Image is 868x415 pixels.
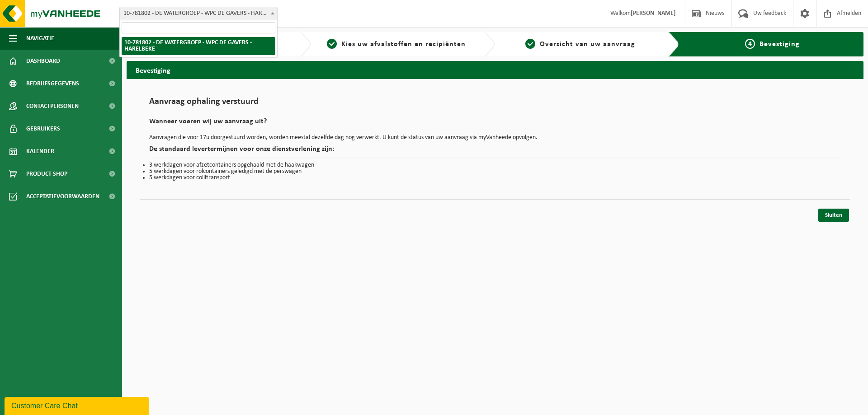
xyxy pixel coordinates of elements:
[120,7,277,20] span: 10-781802 - DE WATERGROEP - WPC DE GAVERS - HARELBEKE
[127,61,863,79] h2: Bevestiging
[327,39,337,49] span: 2
[540,41,635,48] span: Overzicht van uw aanvraag
[818,209,849,222] a: Sluiten
[745,39,755,49] span: 4
[149,118,841,130] h2: Wanneer voeren wij uw aanvraag uit?
[122,37,275,55] li: 10-781802 - DE WATERGROEP - WPC DE GAVERS - HARELBEKE
[316,39,477,50] a: 2Kies uw afvalstoffen en recipiënten
[500,39,661,50] a: 3Overzicht van uw aanvraag
[149,162,841,168] li: 3 werkdagen voor afzetcontainers opgehaald met de haakwagen
[149,175,841,181] li: 5 werkdagen voor collitransport
[26,117,60,140] span: Gebruikers
[631,10,676,17] strong: [PERSON_NAME]
[759,41,800,48] span: Bevestiging
[149,135,841,141] p: Aanvragen die voor 17u doorgestuurd worden, worden meestal dezelfde dag nog verwerkt. U kunt de s...
[26,163,67,185] span: Product Shop
[26,140,54,163] span: Kalender
[26,72,79,95] span: Bedrijfsgegevens
[5,395,151,415] iframe: chat widget
[26,95,79,117] span: Contactpersonen
[26,185,99,208] span: Acceptatievoorwaarden
[119,7,278,20] span: 10-781802 - DE WATERGROEP - WPC DE GAVERS - HARELBEKE
[26,50,60,72] span: Dashboard
[26,27,54,50] span: Navigatie
[341,41,466,48] span: Kies uw afvalstoffen en recipiënten
[525,39,535,49] span: 3
[149,97,841,111] h1: Aanvraag ophaling verstuurd
[149,168,841,175] li: 5 werkdagen voor rolcontainers geledigd met de perswagen
[149,145,841,158] h2: De standaard levertermijnen voor onze dienstverlening zijn:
